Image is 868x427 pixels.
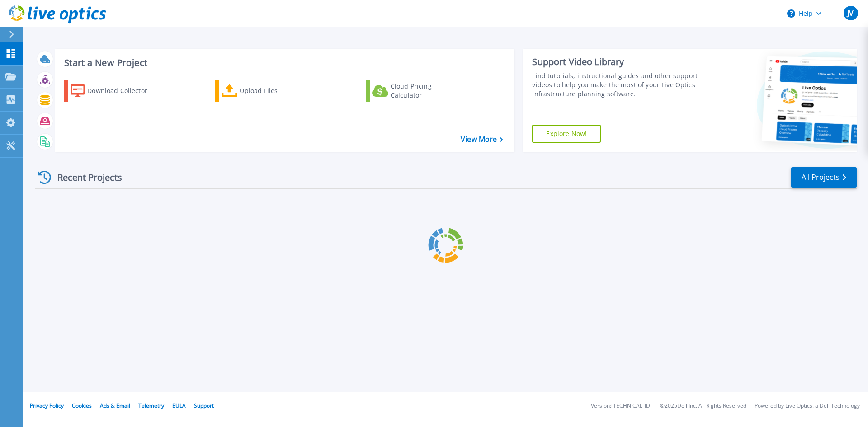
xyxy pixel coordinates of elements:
a: View More [461,135,503,144]
a: EULA [172,402,186,409]
a: Cloud Pricing Calculator [366,80,467,102]
a: Privacy Policy [30,402,64,409]
div: Download Collector [87,82,160,100]
span: JV [847,9,854,17]
div: Upload Files [240,82,312,100]
li: © 2025 Dell Inc. All Rights Reserved [660,403,746,409]
div: Recent Projects [35,166,134,188]
a: Cookies [72,402,92,409]
div: Cloud Pricing Calculator [391,82,463,100]
a: Telemetry [138,402,164,409]
li: Powered by Live Optics, a Dell Technology [755,403,860,409]
h3: Start a New Project [64,58,503,68]
a: Ads & Email [100,402,130,409]
div: Support Video Library [532,56,702,68]
a: Support [194,402,214,409]
a: Download Collector [64,80,165,102]
li: Version: [TECHNICAL_ID] [591,403,652,409]
a: Explore Now! [532,125,601,143]
a: Upload Files [215,80,316,102]
div: Find tutorials, instructional guides and other support videos to help you make the most of your L... [532,71,702,99]
a: All Projects [791,167,857,188]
